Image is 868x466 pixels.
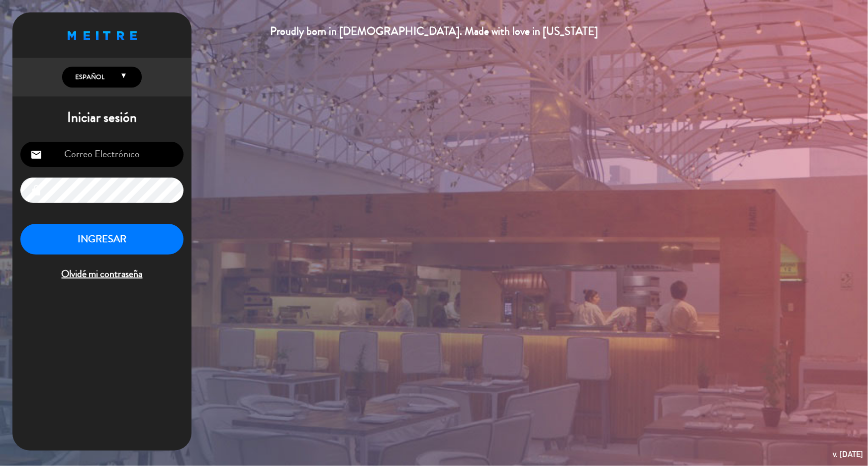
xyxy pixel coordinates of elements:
[833,448,863,461] div: v. [DATE]
[20,266,184,282] span: Olvidé mi contraseña
[12,109,192,126] h1: Iniciar sesión
[73,72,104,82] span: Español
[20,224,184,255] button: INGRESAR
[20,142,184,167] input: Correo Electrónico
[30,185,42,196] i: lock
[30,149,42,161] i: email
